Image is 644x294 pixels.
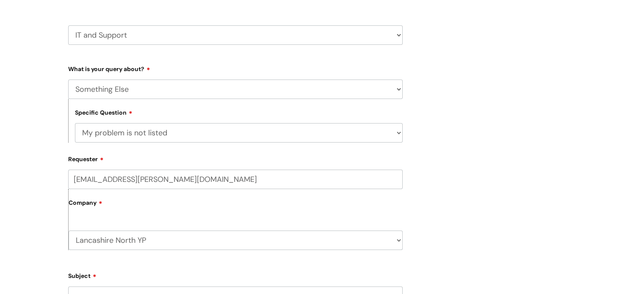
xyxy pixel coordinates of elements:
label: Requester [68,153,403,163]
label: Subject [68,269,403,280]
label: Specific Question [75,108,133,116]
label: What is your query about? [68,63,403,73]
label: Company [69,196,403,215]
input: Email [68,170,403,189]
